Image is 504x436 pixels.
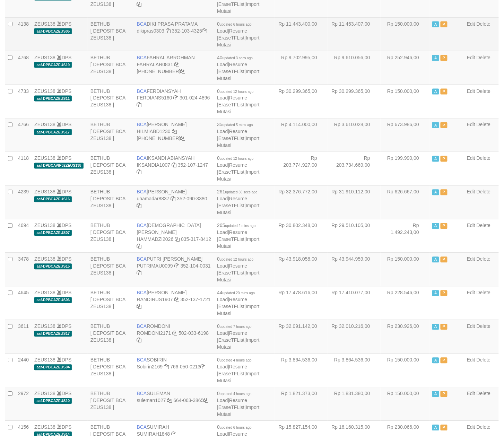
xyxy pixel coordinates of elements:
[88,118,134,152] td: BETHUB [ DEPOSIT BCA ZEUS138 ]
[381,219,429,253] td: Rp 1.492.243,00
[477,290,490,296] a: Delete
[229,297,247,303] a: Resume
[217,405,259,417] a: Import Mutasi
[275,17,328,51] td: Rp 11.443.400,00
[217,203,259,216] a: Import Mutasi
[137,62,173,67] a: FAHRALAR0831
[137,189,147,195] span: BCA
[467,324,475,329] a: Edit
[217,55,259,81] span: | | |
[275,185,328,219] td: Rp 32.376.772,00
[467,55,475,60] a: Edit
[477,156,490,161] a: Delete
[432,391,439,397] span: Active
[34,156,55,161] a: ZEUS138
[134,85,215,118] td: FERDIANSYAH 301-024-4896
[432,156,439,162] span: Active
[432,223,439,229] span: Active
[34,122,55,128] a: ZEUS138
[275,387,328,421] td: Rp 1.821.373,00
[467,256,475,262] a: Edit
[34,365,72,370] span: aaf-DPBCAZEUS04
[217,290,259,316] span: | | |
[32,219,88,253] td: DPS
[432,55,439,61] span: Active
[88,387,134,421] td: BETHUB [ DEPOSIT BCA ZEUS138 ]
[32,152,88,185] td: DPS
[15,219,32,253] td: 4694
[275,286,328,320] td: Rp 17.478.616,00
[467,290,475,296] a: Edit
[34,55,55,60] a: ZEUS138
[381,320,429,354] td: Rp 230.926,00
[218,405,244,410] a: EraseTFList
[467,122,475,128] a: Edit
[217,169,259,182] a: Import Mutasi
[477,391,490,396] a: Delete
[432,324,439,330] span: Active
[441,55,447,61] span: Paused
[217,122,253,128] span: 35
[229,331,247,336] a: Resume
[477,324,490,329] a: Delete
[218,1,244,7] a: EraseTFList
[15,387,32,421] td: 2972
[441,21,447,27] span: Paused
[217,129,228,134] a: Load
[34,129,72,135] span: aaf-DPBCAZEUS17
[15,118,32,152] td: 4766
[328,152,381,185] td: Rp 203.734.669,00
[137,122,147,128] span: BCA
[137,391,147,396] span: BCA
[275,354,328,387] td: Rp 3.864.536,00
[88,185,134,219] td: BETHUB [ DEPOSIT BCA ZEUS138 ]
[34,21,55,27] a: ZEUS138
[218,102,244,108] a: EraseTFList
[34,256,55,262] a: ZEUS138
[229,263,247,269] a: Resume
[137,324,147,329] span: BCA
[217,398,228,403] a: Load
[467,21,475,27] a: Edit
[441,190,447,195] span: Paused
[34,62,72,68] span: aaf-DPBCAZEUS19
[217,55,253,60] span: 40
[467,391,475,396] a: Edit
[477,21,490,27] a: Delete
[217,357,252,363] span: 0
[381,387,429,421] td: Rp 150.000,00
[467,223,475,228] a: Edit
[137,398,166,403] a: suleman1027
[218,35,244,41] a: EraseTFList
[217,136,259,148] a: Import Mutasi
[477,88,490,94] a: Delete
[15,354,32,387] td: 2440
[217,371,259,384] a: Import Mutasi
[432,257,439,263] span: Active
[467,156,475,161] a: Edit
[217,156,253,161] span: 0
[32,354,88,387] td: DPS
[217,331,228,336] a: Load
[220,359,252,363] span: updated 4 hours ago
[34,290,55,296] a: ZEUS138
[225,191,258,194] span: updated 36 secs ago
[134,286,215,320] td: [PERSON_NAME] 352-137-1721
[275,152,328,185] td: Rp 203.774.927,00
[218,371,244,377] a: EraseTFList
[467,425,475,430] a: Edit
[217,122,259,148] span: | | |
[467,88,475,94] a: Edit
[34,189,55,195] a: ZEUS138
[441,223,447,229] span: Paused
[477,357,490,363] a: Delete
[217,263,228,269] a: Load
[137,357,147,363] span: BCA
[217,270,259,283] a: Import Mutasi
[229,95,247,101] a: Resume
[134,118,215,152] td: [PERSON_NAME] [PHONE_NUMBER]
[229,163,247,168] a: Resume
[441,425,447,431] span: Paused
[15,85,32,118] td: 4733
[134,253,215,286] td: PUTRI [PERSON_NAME] 352-104-0031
